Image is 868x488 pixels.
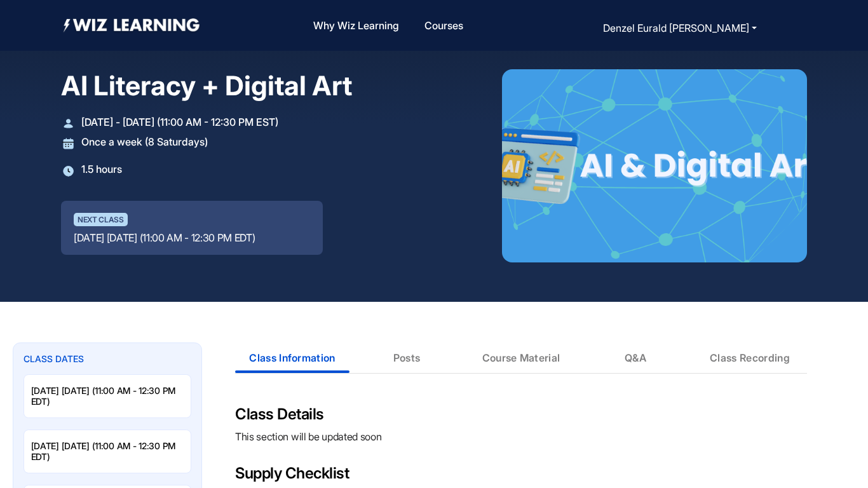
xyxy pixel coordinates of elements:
h1: AI Literacy + Digital Art [61,69,352,103]
li: [DATE] [DATE] (11:00 AM - 12:30 PM EDT) [24,430,192,473]
p: Next Class [74,213,128,226]
div: Q&A [625,351,646,364]
img: 2025-09-26T19%3A14%3A50.240Z_10.png [502,69,807,262]
button: Denzel Eurald [PERSON_NAME] [599,19,761,37]
p: Once a week (8 Saturdays) [81,136,208,148]
div: Course Material [482,351,560,364]
div: Class Information [249,342,335,374]
h1: Class Details [235,404,807,424]
img: calender.svg [61,136,76,151]
p: [DATE] - [DATE] (11:00 AM - 12:30 PM EST) [81,116,278,128]
h3: Class Dates [24,353,192,364]
div: Posts [393,351,421,364]
p: This section will be updated soon [235,429,807,444]
a: Why Wiz Learning [308,12,404,39]
p: [DATE] [DATE] (11:00 AM - 12:30 PM EDT) [74,231,255,245]
h1: Supply Checklist [235,463,807,483]
a: Courses [419,12,468,39]
p: 1.5 hours [81,163,122,175]
div: Class Recording [710,351,790,364]
li: [DATE] [DATE] (11:00 AM - 12:30 PM EDT) [24,374,192,418]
